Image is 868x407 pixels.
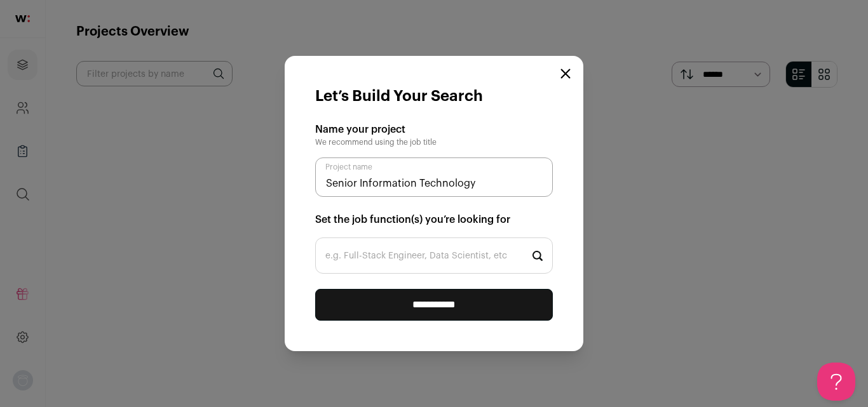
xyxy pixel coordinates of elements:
h1: Let’s Build Your Search [315,86,483,107]
input: Start typing... [315,237,553,274]
span: We recommend using the job title [315,138,437,146]
iframe: Help Scout Beacon - Open [817,363,855,401]
input: Project name [315,157,553,197]
h2: Set the job function(s) you’re looking for [315,212,553,227]
button: Close modal [560,69,571,79]
h2: Name your project [315,122,553,137]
